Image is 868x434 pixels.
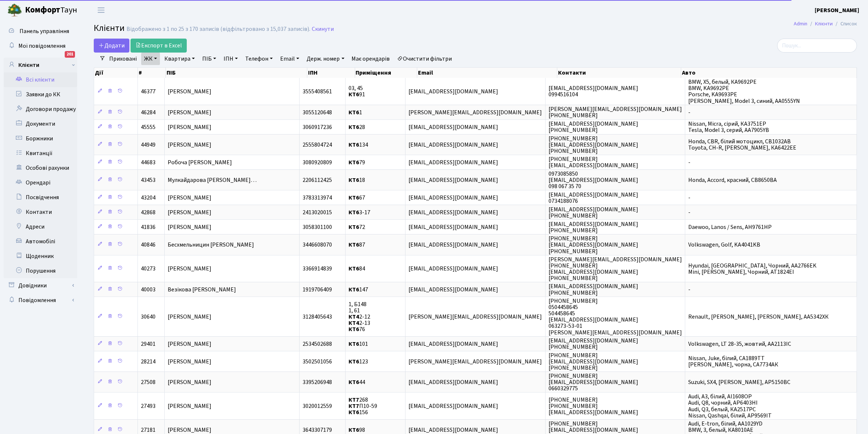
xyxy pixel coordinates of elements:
[408,223,498,231] span: [EMAIL_ADDRESS][DOMAIN_NAME]
[141,208,156,216] span: 42868
[408,208,498,216] span: [EMAIL_ADDRESS][DOMAIN_NAME]
[349,208,359,216] b: КТ6
[94,39,129,53] a: Додати
[141,53,160,65] a: ЖК
[4,102,77,116] a: Договори продажу
[221,53,241,65] a: ІПН
[4,131,77,146] a: Боржники
[408,265,498,273] span: [EMAIL_ADDRESS][DOMAIN_NAME]
[349,223,359,231] b: КТ6
[99,42,125,50] span: Додати
[688,108,690,116] span: -
[307,68,355,78] th: ІПН
[303,208,332,216] span: 2413020015
[141,223,156,231] span: 41836
[349,123,359,131] b: КТ6
[312,26,334,33] a: Скинути
[408,378,498,386] span: [EMAIL_ADDRESS][DOMAIN_NAME]
[349,396,377,416] span: 268 П10-59 156
[688,120,769,134] span: Nissan, Micra, сірий, КА3751ЕР Tesla, Model 3, серий, АА7905YВ
[141,402,156,410] span: 27493
[688,223,772,231] span: Daewoo, Lanos / Sens, AH9761HP
[138,68,166,78] th: #
[168,286,236,294] span: Везікова [PERSON_NAME]
[408,108,542,116] span: [PERSON_NAME][EMAIL_ADDRESS][DOMAIN_NAME]
[349,426,365,434] span: 98
[4,72,77,87] a: Всі клієнти
[349,402,359,410] b: КТ7
[349,319,359,327] b: КТ4
[94,22,125,35] span: Клієнти
[688,378,790,386] span: Suzuki, SX4, [PERSON_NAME], AP5150BC
[408,241,498,249] span: [EMAIL_ADDRESS][DOMAIN_NAME]
[141,358,156,366] span: 28214
[4,293,77,308] a: Повідомлення
[141,378,156,386] span: 27508
[131,39,187,53] a: Експорт в Excel
[688,354,778,369] span: Nissan, Juke, білий, СА1889ТТ [PERSON_NAME], чорна, СА7734АК
[168,241,254,249] span: Бесхмельницин [PERSON_NAME]
[4,116,77,131] a: Документи
[4,87,77,102] a: Заявки до КК
[349,325,359,333] b: КТ6
[408,286,498,294] span: [EMAIL_ADDRESS][DOMAIN_NAME]
[303,426,332,434] span: 3643307179
[94,68,138,78] th: Дії
[549,283,638,297] span: [EMAIL_ADDRESS][DOMAIN_NAME] [PHONE_NUMBER]
[168,194,211,202] span: [PERSON_NAME]
[18,42,65,50] span: Мої повідомлення
[783,16,868,32] nav: breadcrumb
[549,205,638,220] span: [EMAIL_ADDRESS][DOMAIN_NAME] [PHONE_NUMBER]
[408,313,542,321] span: [PERSON_NAME][EMAIL_ADDRESS][DOMAIN_NAME]
[349,176,365,184] span: 18
[349,141,368,149] span: 134
[408,123,498,131] span: [EMAIL_ADDRESS][DOMAIN_NAME]
[688,78,800,105] span: BMW, X5, белый, КА9692РЕ BMW, KA9692PE Porsche, KA9693PE [PERSON_NAME], Model 3, синий, АА0555YN
[4,146,77,161] a: Квитанції
[4,205,77,219] a: Контакти
[4,161,77,175] a: Особові рахунки
[141,108,156,116] span: 46284
[549,234,638,255] span: [PHONE_NUMBER] [EMAIL_ADDRESS][DOMAIN_NAME] [PHONE_NUMBER]
[349,340,368,348] span: 101
[168,265,211,273] span: [PERSON_NAME]
[168,87,211,96] span: [PERSON_NAME]
[141,123,156,131] span: 45555
[141,87,156,96] span: 46377
[168,141,211,149] span: [PERSON_NAME]
[557,68,681,78] th: Контакти
[349,123,365,131] span: 28
[303,87,332,96] span: 3555408561
[549,120,638,134] span: [EMAIL_ADDRESS][DOMAIN_NAME] [PHONE_NUMBER]
[815,20,833,28] a: Клієнти
[349,158,365,166] span: 79
[349,265,359,273] b: КТ6
[141,286,156,294] span: 40003
[549,84,638,98] span: [EMAIL_ADDRESS][DOMAIN_NAME] 0994516104
[168,208,211,216] span: [PERSON_NAME]
[549,220,638,234] span: [EMAIL_ADDRESS][DOMAIN_NAME] [PHONE_NUMBER]
[141,241,156,249] span: 40846
[688,158,690,166] span: -
[349,241,359,249] b: КТ6
[349,208,370,216] span: 3-17
[303,402,332,410] span: 3020012559
[25,4,77,17] span: Таун
[199,53,219,65] a: ПІБ
[408,426,498,434] span: [EMAIL_ADDRESS][DOMAIN_NAME]
[65,51,75,58] div: 201
[303,176,332,184] span: 2206112425
[688,392,772,419] span: Audi, A3, білий, AI1608OP Audi, Q8, чорний, AP6403HI Audi, Q3, белый, КА2517РС Nissan, Qashqai, б...
[19,27,69,35] span: Панель управління
[349,194,359,202] b: КТ6
[549,396,638,416] span: [PHONE_NUMBER] [PHONE_NUMBER] [EMAIL_ADDRESS][DOMAIN_NAME]
[277,53,302,65] a: Email
[141,176,156,184] span: 43453
[303,194,332,202] span: 3783313974
[349,313,359,321] b: КТ4
[349,141,359,149] b: КТ6
[303,141,332,149] span: 2555804724
[549,155,638,169] span: [PHONE_NUMBER] [EMAIL_ADDRESS][DOMAIN_NAME]
[4,249,77,263] a: Щоденник
[549,255,682,282] span: [PERSON_NAME][EMAIL_ADDRESS][DOMAIN_NAME] [PHONE_NUMBER] [EMAIL_ADDRESS][DOMAIN_NAME] [PHONE_NUMBER]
